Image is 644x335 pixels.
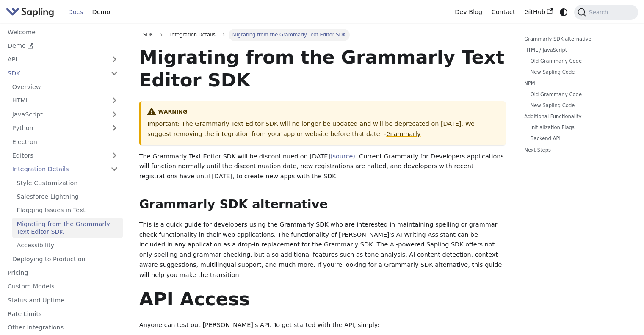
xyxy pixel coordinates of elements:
[3,26,123,38] a: Welcome
[106,53,123,66] button: Expand sidebar category 'API'
[6,6,54,18] img: Sapling.ai
[139,152,506,182] p: The Grammarly Text Editor SDK will be discontinued on [DATE] . Current Grammarly for Developers a...
[139,29,157,41] a: SDK
[3,280,123,293] a: Custom Models
[8,253,123,265] a: Deploying to Production
[88,6,115,19] a: Demo
[3,294,123,306] a: Status and Uptime
[531,57,626,65] a: Old Grammarly Code
[8,108,123,120] a: JavaScript
[143,32,153,38] span: SDK
[139,220,506,280] p: This is a quick guide for developers using the Grammarly SDK who are interested in maintaining sp...
[8,163,123,175] a: Integration Details
[12,218,123,238] a: Migrating from the Grammarly Text Editor SDK
[524,46,629,54] a: HTML / JavaScript
[139,46,506,91] h1: Migrating from the Grammarly Text Editor SDK
[3,267,123,279] a: Pricing
[524,113,629,121] a: Additional Functionality
[531,135,626,143] a: Backend API
[139,29,506,41] nav: Breadcrumbs
[12,204,123,216] a: Flagging Issues in Text
[8,122,123,134] a: Python
[139,288,506,310] h1: API Access
[330,153,355,160] a: (source)
[139,320,506,330] p: Anyone can test out [PERSON_NAME]'s API. To get started with the API, simply:
[531,68,626,76] a: New Sapling Code
[8,136,123,148] a: Electron
[386,130,420,137] a: Grammarly
[3,40,123,52] a: Demo
[3,67,106,79] a: SDK
[12,239,123,252] a: Accessibility
[3,321,123,334] a: Other Integrations
[531,124,626,132] a: Initialization Flags
[8,150,106,162] a: Editors
[106,67,123,79] button: Collapse sidebar category 'SDK'
[6,6,57,18] a: Sapling.aiSapling.ai
[531,102,626,110] a: New Sapling Code
[8,94,123,107] a: HTML
[531,91,626,99] a: Old Grammarly Code
[487,6,520,19] a: Contact
[229,29,350,41] span: Migrating from the Grammarly Text Editor SDK
[524,35,629,43] a: Grammarly SDK alternative
[166,29,219,41] span: Integration Details
[64,6,88,19] a: Docs
[586,9,613,16] span: Search
[450,6,486,19] a: Dev Blog
[520,6,557,19] a: GitHub
[106,150,123,162] button: Expand sidebar category 'Editors'
[12,191,123,203] a: Salesforce Lightning
[574,5,638,20] button: Search (Command+K)
[524,80,629,88] a: NPM
[8,81,123,93] a: Overview
[558,6,570,18] button: Switch between dark and light mode (currently system mode)
[3,308,123,320] a: Rate Limits
[12,177,123,189] a: Style Customization
[3,53,106,66] a: API
[147,107,500,117] div: warning
[147,119,500,139] p: Important: The Grammarly Text Editor SDK will no longer be updated and will be deprecated on [DAT...
[524,146,629,154] a: Next Steps
[139,197,506,212] h2: Grammarly SDK alternative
